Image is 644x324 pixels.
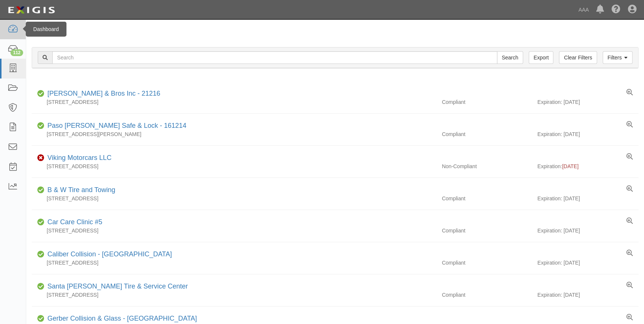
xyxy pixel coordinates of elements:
[537,227,638,234] div: Expiration: [DATE]
[537,259,638,266] div: Expiration: [DATE]
[44,185,115,195] div: B & W Tire and Towing
[37,220,44,225] i: Compliant
[32,259,436,266] div: [STREET_ADDRESS]
[47,122,186,129] a: Paso [PERSON_NAME] Safe & Lock - 161214
[44,217,102,227] div: Car Care Clinic #5
[44,314,197,324] div: Gerber Collision & Glass - Blue Springs
[436,98,537,106] div: Compliant
[47,250,172,258] a: Caliber Collision - [GEOGRAPHIC_DATA]
[436,259,537,266] div: Compliant
[32,291,436,299] div: [STREET_ADDRESS]
[537,291,638,299] div: Expiration: [DATE]
[497,51,523,64] input: Search
[32,28,638,38] h1: Parties
[559,51,597,64] a: Clear Filters
[32,130,436,138] div: [STREET_ADDRESS][PERSON_NAME]
[626,153,633,161] a: View results summary
[626,250,633,257] a: View results summary
[47,154,112,161] a: Viking Motorcars LLC
[626,314,633,321] a: View results summary
[537,98,638,106] div: Expiration: [DATE]
[26,22,66,37] div: Dashboard
[6,3,57,17] img: logo-5460c22ac91f19d4615b14bd174203de0afe785f0fc80cf4dbbc73dc1793850b.png
[529,51,553,64] a: Export
[37,252,44,257] i: Compliant
[32,98,436,106] div: [STREET_ADDRESS]
[626,217,633,225] a: View results summary
[44,282,188,291] div: Santa Barbara Tire & Service Center
[44,121,186,131] div: Paso Robles Safe & Lock - 161214
[436,195,537,202] div: Compliant
[436,163,537,170] div: Non-Compliant
[436,291,537,299] div: Compliant
[37,123,44,129] i: Compliant
[32,195,436,202] div: [STREET_ADDRESS]
[37,188,44,193] i: Compliant
[436,227,537,234] div: Compliant
[32,163,436,170] div: [STREET_ADDRESS]
[612,5,620,14] i: Help Center - Complianz
[47,283,188,290] a: Santa [PERSON_NAME] Tire & Service Center
[52,51,497,64] input: Search
[37,91,44,96] i: Compliant
[603,51,632,64] a: Filters
[10,49,23,56] div: 112
[47,90,160,97] a: [PERSON_NAME] & Bros Inc - 21216
[47,218,102,226] a: Car Care Clinic #5
[44,153,112,163] div: Viking Motorcars LLC
[436,130,537,138] div: Compliant
[537,163,638,170] div: Expiration:
[44,250,172,259] div: Caliber Collision - Midland
[32,227,436,234] div: [STREET_ADDRESS]
[626,89,633,96] a: View results summary
[537,130,638,138] div: Expiration: [DATE]
[626,121,633,129] a: View results summary
[626,282,633,289] a: View results summary
[537,195,638,202] div: Expiration: [DATE]
[575,2,592,17] a: AAA
[47,186,115,194] a: B & W Tire and Towing
[37,155,44,161] i: Non-Compliant
[37,284,44,289] i: Compliant
[626,185,633,193] a: View results summary
[44,89,160,99] div: Adam & Bros Inc - 21216
[47,315,197,322] a: Gerber Collision & Glass - [GEOGRAPHIC_DATA]
[562,163,578,169] span: [DATE]
[37,316,44,321] i: Compliant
